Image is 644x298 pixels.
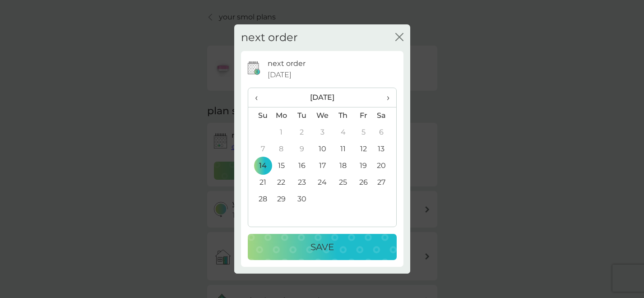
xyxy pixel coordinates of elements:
p: Save [310,240,334,254]
td: 6 [373,124,396,141]
td: 11 [333,141,353,158]
button: close [395,33,403,42]
td: 1 [271,124,292,141]
span: › [380,88,389,107]
td: 13 [373,141,396,158]
span: ‹ [255,88,264,107]
td: 15 [271,158,292,174]
td: 12 [353,141,374,158]
p: next order [268,58,306,70]
td: 5 [353,124,374,141]
td: 22 [271,174,292,191]
td: 30 [292,191,312,208]
td: 20 [373,158,396,174]
th: Su [248,107,271,124]
td: 24 [312,174,333,191]
h2: next order [241,31,298,44]
th: We [312,107,333,124]
td: 7 [248,141,271,158]
th: Mo [271,107,292,124]
td: 18 [333,158,353,174]
td: 27 [373,174,396,191]
th: Sa [373,107,396,124]
th: Tu [292,107,312,124]
button: Save [248,234,397,260]
td: 25 [333,174,353,191]
td: 4 [333,124,353,141]
td: 19 [353,158,374,174]
td: 8 [271,141,292,158]
td: 26 [353,174,374,191]
td: 23 [292,174,312,191]
td: 2 [292,124,312,141]
td: 10 [312,141,333,158]
span: [DATE] [268,69,292,81]
td: 28 [248,191,271,208]
td: 29 [271,191,292,208]
td: 21 [248,174,271,191]
td: 3 [312,124,333,141]
td: 14 [248,158,271,174]
td: 16 [292,158,312,174]
td: 9 [292,141,312,158]
td: 17 [312,158,333,174]
th: Th [333,107,353,124]
th: [DATE] [271,88,374,107]
th: Fr [353,107,374,124]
